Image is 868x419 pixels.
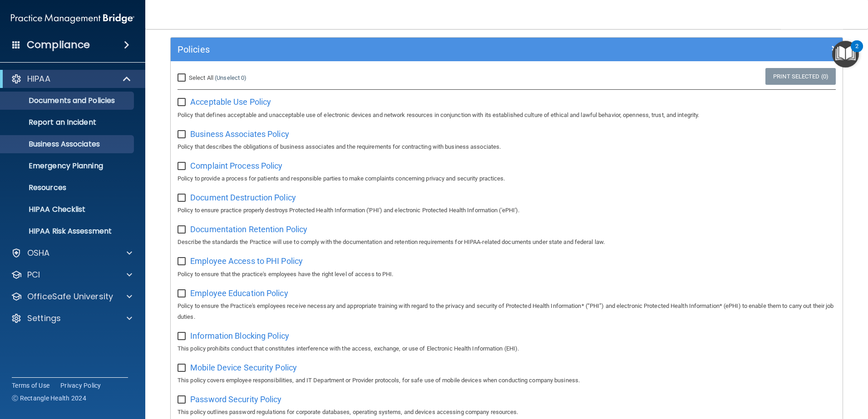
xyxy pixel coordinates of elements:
h5: Policies [178,44,668,54]
a: Terms of Use [12,381,49,390]
a: HIPAA [11,73,132,84]
p: Policy to provide a process for patients and responsible parties to make complaints concerning pr... [178,173,836,184]
h4: Compliance [27,39,90,51]
p: Business Associates [6,140,130,149]
img: PMB logo [11,10,134,28]
a: PCI [11,269,132,280]
p: OSHA [27,248,50,258]
span: Document Destruction Policy [190,193,296,202]
span: Password Security Policy [190,395,281,404]
span: Business Associates Policy [190,129,289,139]
p: OfficeSafe University [27,291,113,302]
p: Policy to ensure practice properly destroys Protected Health Information ('PHI') and electronic P... [178,205,836,216]
a: Privacy Policy [60,381,101,390]
p: Settings [27,313,61,324]
a: OSHA [11,248,132,258]
p: Policy that defines acceptable and unacceptable use of electronic devices and network resources i... [178,110,836,121]
span: Documentation Retention Policy [190,224,307,234]
span: Acceptable Use Policy [190,97,271,107]
button: Open Resource Center, 2 new notifications [832,41,859,68]
p: Policy that describes the obligations of business associates and the requirements for contracting... [178,141,836,152]
span: Mobile Device Security Policy [190,363,297,372]
a: Policies [178,42,836,57]
span: Employee Access to PHI Policy [190,256,303,266]
a: (Unselect 0) [215,74,247,81]
p: HIPAA Checklist [6,205,130,214]
span: Select All [189,74,213,81]
p: This policy prohibits conduct that constitutes interference with the access, exchange, or use of ... [178,343,836,354]
p: HIPAA Risk Assessment [6,227,130,236]
p: This policy covers employee responsibilities, and IT Department or Provider protocols, for safe u... [178,375,836,386]
p: Resources [6,183,130,192]
a: Print Selected (0) [765,68,836,85]
span: Complaint Process Policy [190,161,282,171]
p: Policy to ensure the Practice's employees receive necessary and appropriate training with regard ... [178,301,836,322]
p: Policy to ensure that the practice's employees have the right level of access to PHI. [178,269,836,280]
p: Describe the standards the Practice will use to comply with the documentation and retention requi... [178,237,836,248]
p: HIPAA [27,73,50,84]
a: Settings [11,313,132,324]
input: Select All (Unselect 0) [178,74,188,82]
p: Report an Incident [6,118,130,127]
p: This policy outlines password regulations for corporate databases, operating systems, and devices... [178,407,836,418]
a: OfficeSafe University [11,291,132,302]
p: PCI [27,269,40,280]
span: Ⓒ Rectangle Health 2024 [12,394,86,403]
div: 2 [855,46,858,58]
p: Documents and Policies [6,96,130,105]
span: Employee Education Policy [190,288,288,298]
span: Information Blocking Policy [190,331,289,341]
p: Emergency Planning [6,161,130,171]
